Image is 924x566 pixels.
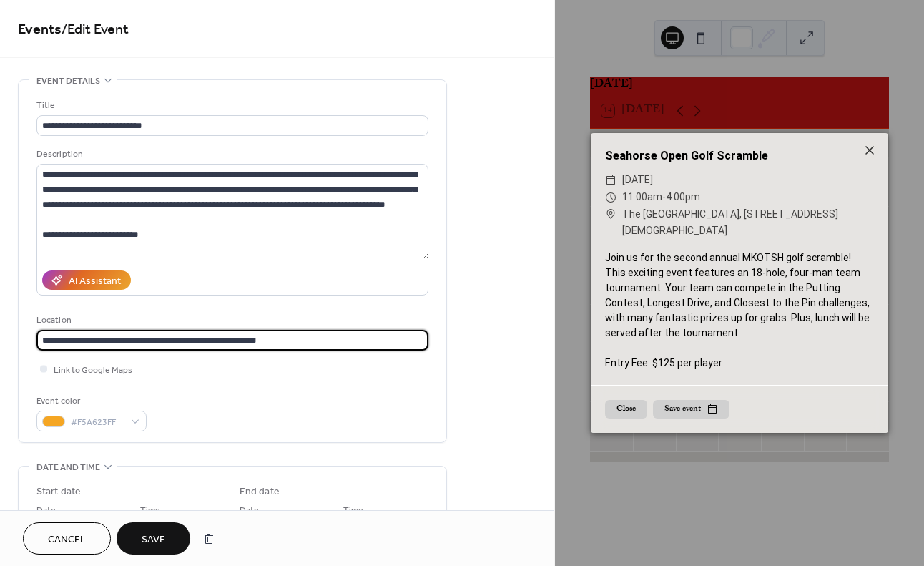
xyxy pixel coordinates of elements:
span: 4:00pm [666,191,700,203]
div: End date [240,484,280,499]
span: [DATE] [622,172,653,189]
button: Close [605,400,647,419]
span: The [GEOGRAPHIC_DATA], [STREET_ADDRESS][DEMOGRAPHIC_DATA] [622,206,874,240]
span: / Edit Event [62,16,129,44]
button: AI Assistant [42,270,131,290]
div: Event color [36,394,144,409]
button: Save event [653,400,729,419]
div: ​ [605,172,616,189]
button: Cancel [23,522,111,555]
span: Save [142,532,165,547]
a: Events [18,16,62,44]
div: ​ [605,189,616,206]
div: Seahorse Open Golf Scramble [591,147,888,165]
div: Start date [36,484,81,499]
span: Date and time [36,460,100,475]
span: Time [343,503,363,518]
button: Save [117,522,190,555]
span: Date [240,503,259,518]
div: ​ [605,206,616,223]
span: #F5A623FF [71,415,124,430]
span: Time [140,503,160,518]
span: Cancel [48,532,86,547]
div: Description [36,147,426,162]
span: Date [36,503,56,518]
div: Join us for the second annual MKOTSH golf scramble! This exciting event features an 18-hole, four... [591,250,888,371]
span: - [662,191,666,203]
span: Event details [36,74,100,89]
div: AI Assistant [69,274,121,289]
span: 11:00am [622,191,662,203]
div: Title [36,98,426,113]
span: Link to Google Maps [54,363,132,378]
div: Location [36,313,426,328]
